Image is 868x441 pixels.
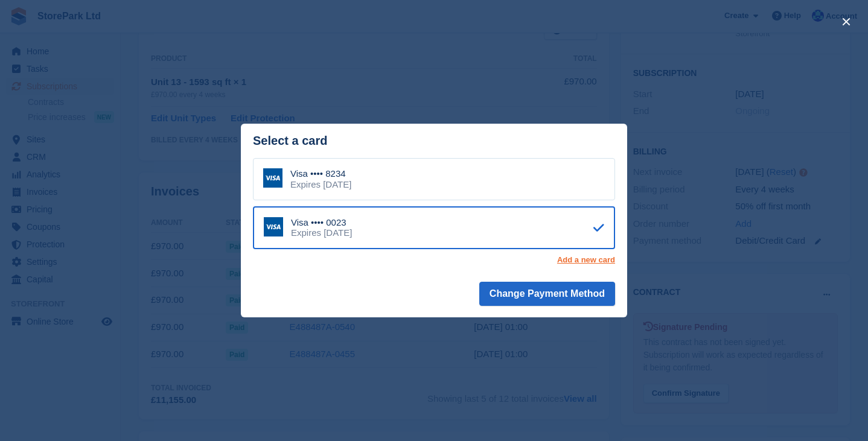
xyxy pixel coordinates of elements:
a: Add a new card [557,255,615,265]
button: Change Payment Method [479,282,615,306]
div: Visa •••• 0023 [291,217,352,228]
img: Visa Logo [263,168,282,188]
div: Visa •••• 8234 [290,168,351,179]
div: Expires [DATE] [291,227,352,238]
div: Expires [DATE] [290,179,351,190]
div: Select a card [253,134,615,148]
img: Visa Logo [264,217,283,236]
button: close [837,12,856,31]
